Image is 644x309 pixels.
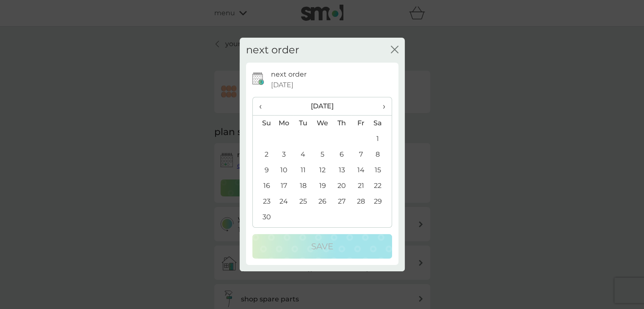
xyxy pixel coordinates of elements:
td: 29 [370,194,391,210]
td: 24 [274,194,294,210]
th: Sa [370,115,391,131]
p: Save [311,240,333,253]
td: 3 [274,147,294,163]
td: 28 [351,194,370,210]
h2: next order [246,44,299,56]
td: 18 [293,178,312,194]
td: 10 [274,163,294,178]
td: 4 [293,147,312,163]
td: 6 [332,147,351,163]
td: 1 [370,131,391,147]
td: 7 [351,147,370,163]
td: 16 [253,178,274,194]
span: [DATE] [271,80,293,91]
td: 15 [370,163,391,178]
td: 30 [253,210,274,225]
td: 2 [253,147,274,163]
td: 19 [312,178,332,194]
td: 12 [312,163,332,178]
td: 11 [293,163,312,178]
th: We [312,115,332,131]
td: 21 [351,178,370,194]
td: 17 [274,178,294,194]
button: close [391,46,398,55]
p: next order [271,69,307,80]
td: 13 [332,163,351,178]
th: Fr [351,115,370,131]
td: 14 [351,163,370,178]
th: [DATE] [274,97,370,116]
th: Mo [274,115,294,131]
td: 22 [370,178,391,194]
span: ‹ [259,97,268,115]
td: 9 [253,163,274,178]
td: 5 [312,147,332,163]
td: 26 [312,194,332,210]
td: 27 [332,194,351,210]
td: 8 [370,147,391,163]
span: › [376,97,385,115]
td: 25 [293,194,312,210]
td: 20 [332,178,351,194]
td: 23 [253,194,274,210]
button: Save [252,234,392,259]
th: Su [253,115,274,131]
th: Tu [293,115,312,131]
th: Th [332,115,351,131]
